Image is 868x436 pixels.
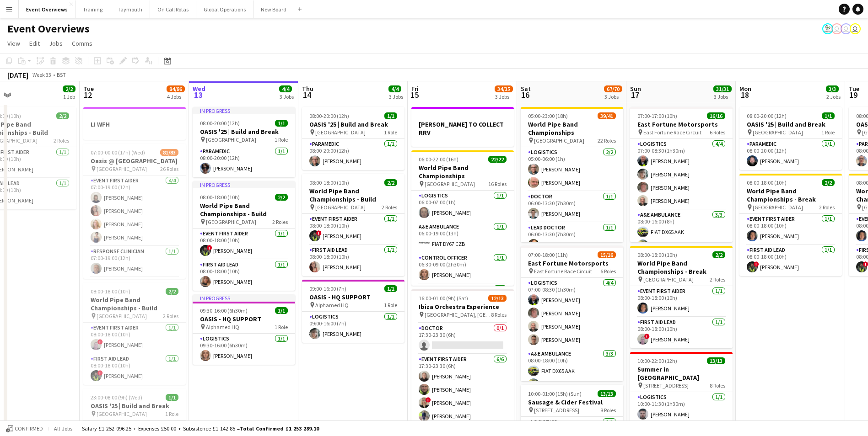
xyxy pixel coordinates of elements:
[83,296,186,312] h3: World Pipe Band Championships - Build
[630,120,733,128] h3: East Fortune Motorsports
[411,303,514,311] h3: Ibiza Orchestra Experience
[643,382,689,389] span: [STREET_ADDRESS]
[630,210,733,267] app-card-role: A&E Ambulance3/308:00-16:00 (8h)FIAT DX65 AAKRenault LV15 GHA
[747,179,787,186] span: 08:00-18:00 (10h)
[850,23,861,34] app-user-avatar: Operations Team
[822,112,835,119] span: 1/1
[57,71,66,78] div: BST
[411,150,514,286] app-job-card: 06:00-22:00 (16h)22/22World Pipe Band Championships [GEOGRAPHIC_DATA]16 RolesLogistics1/106:00-07...
[275,120,288,127] span: 1/1
[167,93,184,100] div: 4 Jobs
[710,129,725,136] span: 6 Roles
[419,156,458,163] span: 06:00-22:00 (16h)
[411,253,514,284] app-card-role: Control Officer1/106:30-09:00 (2h30m)[PERSON_NAME]
[91,149,145,156] span: 07:00-00:00 (17h) (Wed)
[200,120,240,127] span: 08:00-20:00 (12h)
[26,37,43,49] a: Edit
[754,261,759,267] span: !
[598,390,616,397] span: 13/13
[384,179,397,186] span: 2/2
[83,157,186,165] h3: Oasis @ [GEOGRAPHIC_DATA]
[206,218,256,225] span: [GEOGRAPHIC_DATA]
[411,289,514,425] app-job-card: 16:00-01:00 (9h) (Sat)12/13Ibiza Orchestra Experience [GEOGRAPHIC_DATA], [GEOGRAPHIC_DATA]8 Roles...
[841,23,852,34] app-user-avatar: Operations Team
[521,107,623,242] div: 05:00-23:00 (18h)39/41World Pipe Band Championships [GEOGRAPHIC_DATA]22 RolesLogistics2/205:00-06...
[315,204,366,211] span: [GEOGRAPHIC_DATA]
[598,251,616,258] span: 15/16
[302,214,404,245] app-card-role: Event First Aider1/108:00-18:00 (10h)![PERSON_NAME]
[411,323,514,354] app-card-role: Doctor0/117:30-23:30 (6h)
[528,112,568,119] span: 05:00-23:00 (18h)
[598,112,616,119] span: 39/41
[411,164,514,180] h3: World Pipe Band Championships
[426,397,431,403] span: !
[707,112,725,119] span: 16/16
[643,276,694,283] span: [GEOGRAPHIC_DATA]
[528,251,568,258] span: 07:00-18:00 (11h)
[83,246,186,277] app-card-role: Response Clinician1/107:00-19:00 (12h)[PERSON_NAME]
[747,112,787,119] span: 08:00-20:00 (12h)
[488,181,507,187] span: 16 Roles
[63,85,75,92] span: 2/2
[739,107,842,170] app-job-card: 08:00-20:00 (12h)1/1OASIS '25 | Build and Break [GEOGRAPHIC_DATA]1 RoleParamedic1/108:00-20:00 (1...
[710,382,725,389] span: 8 Roles
[388,85,401,92] span: 4/4
[521,246,623,381] div: 07:00-18:00 (11h)15/16East Fortune Motorsports East Fortune Race Circuit6 RolesLogistics4/407:00-...
[826,93,841,100] div: 2 Jobs
[630,392,733,423] app-card-role: Logistics1/110:00-11:30 (1h30m)[PERSON_NAME]
[193,315,295,323] h3: OASIS - HQ SUPPORT
[643,129,701,136] span: East Fortune Race Circuit
[279,85,292,92] span: 4/4
[19,0,75,18] button: Event Overviews
[275,324,288,330] span: 1 Role
[826,85,839,92] span: 3/3
[83,282,186,385] app-job-card: 08:00-18:00 (10h)2/2World Pipe Band Championships - Build [GEOGRAPHIC_DATA]2 RolesEvent First Aid...
[83,107,186,140] app-job-card: LI WFH
[309,179,349,186] span: 08:00-18:00 (10h)
[488,295,507,302] span: 12/13
[604,93,622,100] div: 3 Jobs
[410,90,419,100] span: 15
[316,230,322,236] span: !
[49,39,63,48] span: Jobs
[272,218,288,225] span: 2 Roles
[193,181,295,291] div: In progress08:00-18:00 (10h)2/2World Pipe Band Championships - Build [GEOGRAPHIC_DATA]2 RolesEven...
[4,37,24,49] a: View
[384,302,397,308] span: 1 Role
[534,137,584,144] span: [GEOGRAPHIC_DATA]
[54,137,69,144] span: 2 Roles
[193,181,295,188] div: In progress
[637,357,677,364] span: 10:00-22:00 (12h)
[83,354,186,385] app-card-role: First Aid Lead1/108:00-18:00 (10h)![PERSON_NAME]
[315,129,366,136] span: [GEOGRAPHIC_DATA]
[193,128,295,136] h3: OASIS '25 | Build and Break
[7,39,20,48] span: View
[849,85,859,93] span: Tue
[167,85,185,92] span: 84/86
[821,129,835,136] span: 1 Role
[411,85,419,93] span: Fri
[425,181,475,187] span: [GEOGRAPHIC_DATA]
[253,0,294,18] button: New Board
[45,37,66,49] a: Jobs
[519,90,531,100] span: 16
[160,149,178,156] span: 81/83
[302,85,313,93] span: Thu
[302,174,404,276] div: 08:00-18:00 (10h)2/2World Pipe Band Championships - Build [GEOGRAPHIC_DATA]2 RolesEvent First Aid...
[630,259,733,276] h3: World Pipe Band Championships - Break
[637,112,677,119] span: 07:00-17:00 (10h)
[710,276,725,283] span: 2 Roles
[315,302,349,308] span: Alphamed HQ
[207,245,212,250] span: !
[83,120,186,128] h3: LI WFH
[29,39,40,48] span: Edit
[193,334,295,365] app-card-role: Logistics1/109:30-16:00 (6h30m)[PERSON_NAME]
[83,402,186,410] h3: OASIS '25 | Build and Break
[714,93,731,100] div: 3 Jobs
[302,187,404,203] h3: World Pipe Band Championships - Build
[521,349,623,406] app-card-role: A&E Ambulance3/308:00-18:00 (10h)FIAT DX65 AAKRenault LV15 GHA
[97,313,147,319] span: [GEOGRAPHIC_DATA]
